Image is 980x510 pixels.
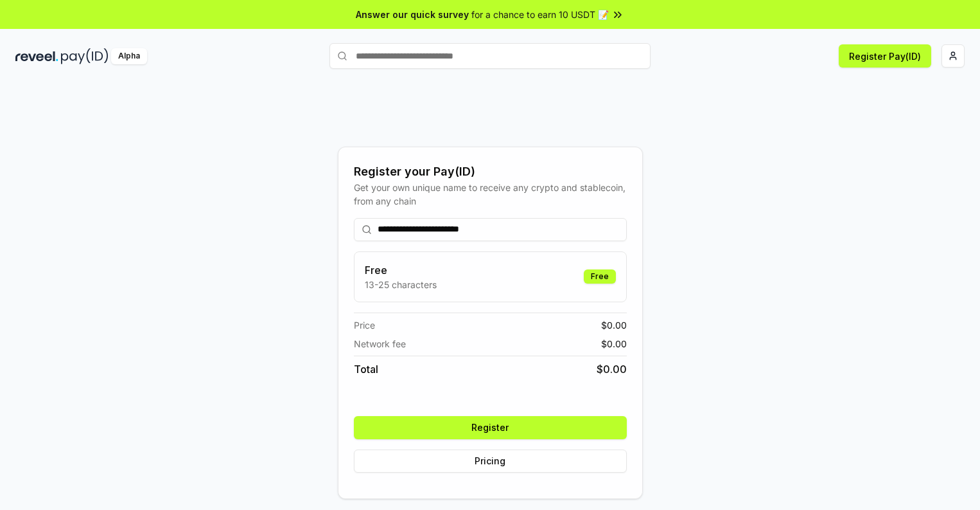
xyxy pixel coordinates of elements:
[839,44,931,68] button: Register Pay(ID)
[15,48,58,64] img: reveel_dark
[354,181,627,208] div: Get your own unique name to receive any crypto and stablecoin, from any chain
[597,361,627,377] span: $ 0.00
[354,361,378,377] span: Total
[601,337,627,351] span: $ 0.00
[356,8,469,21] span: Answer our quick survey
[584,269,616,284] div: Free
[471,8,609,21] span: for a chance to earn 10 USDT 📝
[354,318,375,332] span: Price
[354,163,627,181] div: Register your Pay(ID)
[365,278,437,291] p: 13-25 characters
[354,416,627,439] button: Register
[365,262,437,278] h3: Free
[61,48,109,64] img: pay_id
[354,450,627,473] button: Pricing
[601,318,627,332] span: $ 0.00
[354,337,406,351] span: Network fee
[111,48,147,64] div: Alpha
